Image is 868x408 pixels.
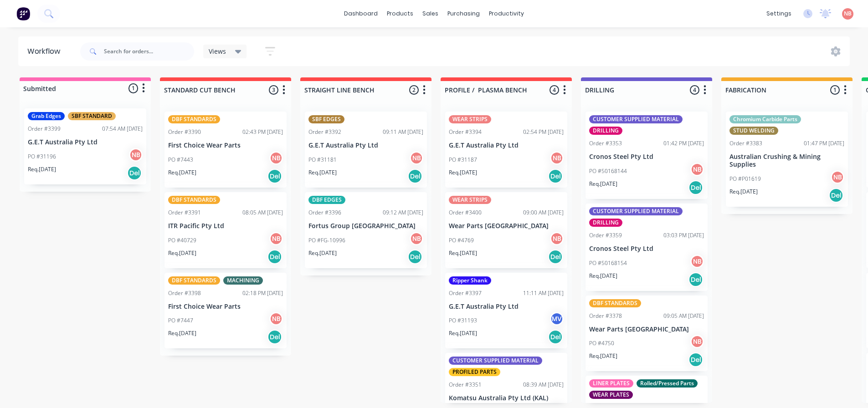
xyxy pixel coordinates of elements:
div: NB [410,151,423,165]
p: Cronos Steel Pty Ltd [589,153,704,161]
p: Req. [DATE] [589,272,617,280]
div: NB [690,163,704,176]
div: NB [690,255,704,268]
div: DBF EDGES [308,196,345,204]
div: Order #3383 [729,139,762,148]
p: Req. [DATE] [449,168,477,177]
div: Del [408,169,422,184]
div: Order #3399 [28,125,61,133]
div: Del [548,169,563,184]
div: Del [267,330,282,344]
p: PO #31196 [28,153,56,161]
p: PO #31187 [449,156,477,164]
div: Del [408,250,422,264]
div: CUSTOMER SUPPLIED MATERIALDRILLINGOrder #335301:42 PM [DATE]Cronos Steel Pty LtdPO #50168144NBReq... [586,112,708,199]
div: productivity [484,7,529,20]
div: STUD WELDING [729,127,778,135]
div: DBF STANDARDSOrder #339002:43 PM [DATE]First Choice Wear PartsPO #7443NBReq.[DATE]Del [164,112,287,188]
div: Chromium Carbide PartsSTUD WELDINGOrder #338301:47 PM [DATE]Australian Crushing & Mining Supplies... [726,112,848,207]
p: Cronos Steel Pty Ltd [589,245,704,253]
div: CUSTOMER SUPPLIED MATERIAL [589,207,683,215]
div: Grab Edges [28,112,65,120]
div: WEAR PLATES [589,391,633,399]
div: NB [550,151,564,165]
p: Req. [DATE] [449,249,477,257]
div: LINER PLATES [589,379,633,388]
p: Req. [DATE] [589,180,617,188]
p: G.E.T Australia Pty Ltd [449,142,564,149]
p: Wear Parts [GEOGRAPHIC_DATA] [589,326,704,333]
div: 02:54 PM [DATE] [523,128,564,136]
p: Komatsu Australia Pty Ltd (KAL) [449,394,564,402]
p: Req. [DATE] [589,352,617,360]
p: G.E.T Australia Pty Ltd [28,138,143,146]
div: DBF STANDARDSOrder #339108:05 AM [DATE]ITR Pacific Pty LtdPO #40729NBReq.[DATE]Del [164,192,287,268]
div: NB [269,232,283,245]
div: Order #3391 [168,209,201,217]
div: MACHINING [223,276,263,285]
div: DBF STANDARDSOrder #337809:05 AM [DATE]Wear Parts [GEOGRAPHIC_DATA]PO #4750NBReq.[DATE]Del [586,296,708,372]
div: SBF EDGES [308,115,344,123]
div: 01:42 PM [DATE] [663,139,704,148]
div: DBF STANDARDS [168,276,220,285]
p: PO #7447 [168,316,193,325]
div: Order #3398 [168,289,201,297]
p: Wear Parts [GEOGRAPHIC_DATA] [449,222,564,230]
p: PO #4769 [449,236,474,245]
div: settings [762,7,796,20]
div: Order #3351 [449,381,482,389]
div: DBF STANDARDS [589,299,641,307]
div: Order #3359 [589,231,622,240]
div: SBF STANDARD [68,112,116,120]
div: 01:47 PM [DATE] [804,139,844,148]
p: First Choice Wear Parts [168,142,283,149]
div: 09:11 AM [DATE] [383,128,423,136]
div: NB [269,151,283,165]
div: NB [690,335,704,348]
div: DBF STANDARDS [168,115,220,123]
div: 11:11 AM [DATE] [523,289,564,297]
div: Del [267,250,282,264]
div: NB [410,232,423,245]
img: Factory [16,7,30,20]
div: Rolled/Pressed Parts [637,379,698,388]
div: 02:18 PM [DATE] [242,289,283,297]
p: Req. [DATE] [449,329,477,337]
div: Grab EdgesSBF STANDARDOrder #339907:54 AM [DATE]G.E.T Australia Pty LtdPO #31196NBReq.[DATE]Del [24,108,146,184]
div: DBF STANDARDS [168,196,220,204]
p: Req. [DATE] [168,329,196,337]
p: G.E.T Australia Pty Ltd [308,142,423,149]
div: DBF STANDARDSMACHININGOrder #339802:18 PM [DATE]First Choice Wear PartsPO #7447NBReq.[DATE]Del [164,273,287,349]
div: NB [550,232,564,245]
div: Order #3392 [308,128,341,136]
div: WEAR STRIPS [449,196,491,204]
div: Chromium Carbide Parts [729,115,801,123]
p: G.E.T Australia Pty Ltd [449,303,564,311]
div: WEAR STRIPS [449,115,491,123]
p: ITR Pacific Pty Ltd [168,222,283,230]
div: NB [831,170,844,184]
div: Ripper Shank [449,276,491,285]
p: PO #31193 [449,316,477,325]
p: PO #7443 [168,156,193,164]
div: Order #3390 [168,128,201,136]
p: Req. [DATE] [28,165,56,173]
div: Order #3400 [449,209,482,217]
div: CUSTOMER SUPPLIED MATERIAL [449,357,542,365]
div: Del [267,169,282,184]
div: WEAR STRIPSOrder #339402:54 PM [DATE]G.E.T Australia Pty LtdPO #31187NBReq.[DATE]Del [445,112,567,188]
p: PO #P01619 [729,175,761,183]
p: PO #40729 [168,236,196,245]
div: purchasing [443,7,484,20]
div: Del [688,272,703,287]
div: products [382,7,418,20]
p: PO #50168144 [589,167,627,175]
div: DRILLING [589,127,622,135]
div: Del [548,330,563,344]
div: Order #3397 [449,289,482,297]
div: CUSTOMER SUPPLIED MATERIAL [589,115,683,123]
div: Order #3378 [589,312,622,320]
div: 08:05 AM [DATE] [242,209,283,217]
p: Req. [DATE] [308,168,337,177]
div: CUSTOMER SUPPLIED MATERIALDRILLINGOrder #335903:03 PM [DATE]Cronos Steel Pty LtdPO #50168154NBReq... [586,204,708,291]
